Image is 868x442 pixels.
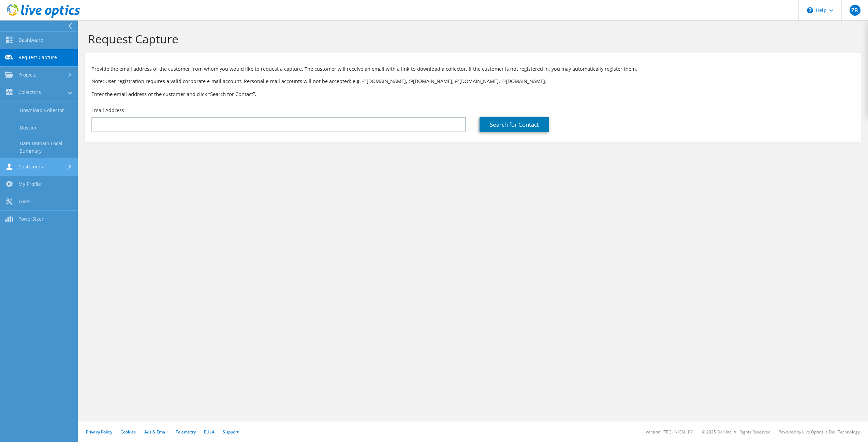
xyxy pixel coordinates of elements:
a: Telemetry [176,429,196,435]
p: Provide the email address of the customer from whom you would like to request a capture. The cust... [91,65,854,73]
label: Email Address [91,107,124,114]
span: ZB [850,5,860,16]
li: © 2025 Dell Inc. All Rights Reserved [702,429,770,435]
a: Privacy Policy [86,429,112,435]
h3: Enter the email address of the customer and click “Search for Contact”. [91,90,854,98]
a: Cookies [120,429,136,435]
p: Note: User registration requires a valid corporate e-mail account. Personal e-mail accounts will ... [91,78,854,85]
li: Powered by Live Optics, a Dell Technology [779,429,860,435]
a: Support [223,429,239,435]
h1: Request Capture [88,32,854,46]
li: Version: [TECHNICAL_ID] [646,429,694,435]
svg: \n [807,7,813,13]
a: Search for Contact [480,117,549,132]
a: EULA [204,429,215,435]
a: Ads & Email [144,429,167,435]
